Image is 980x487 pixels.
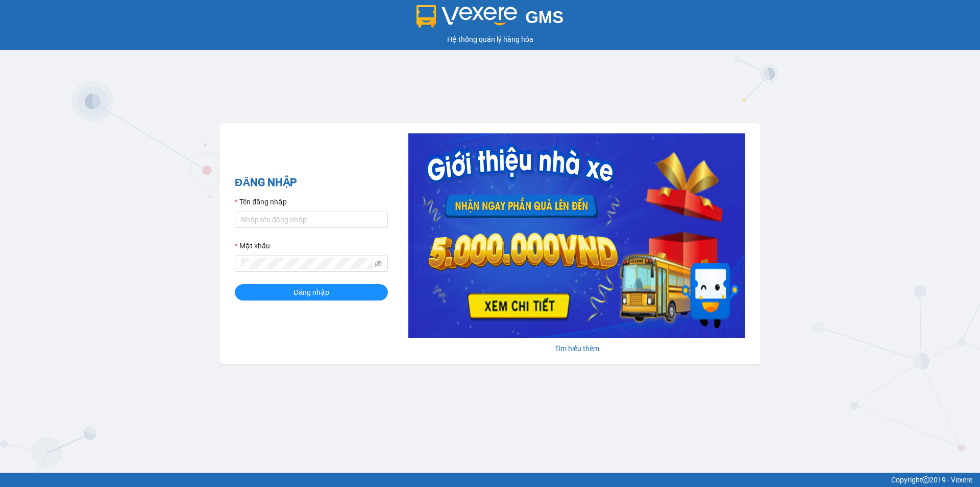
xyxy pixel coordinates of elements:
span: eye-invisible [375,260,382,267]
input: Mật khẩu [241,258,373,269]
span: Đăng nhập [293,287,329,298]
div: Copyright 2019 - Vexere [8,474,972,485]
div: Hệ thống quản lý hàng hóa [3,34,977,45]
span: GMS [525,8,563,27]
img: logo 2 [416,5,518,28]
label: Mật khẩu [235,240,270,251]
input: Tên đăng nhập [235,212,388,228]
label: Tên đăng nhập [235,196,287,207]
h2: ĐĂNG NHẬP [235,174,388,191]
span: copyright [922,476,929,483]
img: banner-0 [408,133,745,338]
button: Đăng nhập [235,284,388,300]
div: Tìm hiểu thêm [408,343,745,354]
a: GMS [416,15,564,24]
